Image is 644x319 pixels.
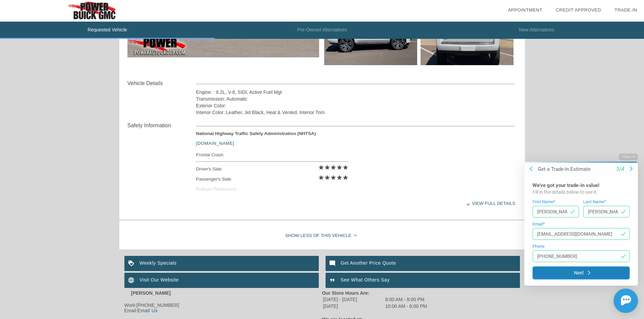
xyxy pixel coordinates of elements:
li: New Alternatives [429,22,644,39]
i: star [318,175,324,181]
div: Interior Color: Leather, Jet Black, Heat & Vented, Interior Trim [196,109,516,116]
li: Pre-Owned Alternatives [215,22,429,39]
div: Show Less of this Vehicle [119,222,525,249]
a: See What Others Say [326,273,520,288]
i: star [342,164,349,170]
div: Transmission: Automatic [196,96,516,102]
div: Vehicle Details [127,79,196,87]
iframe: Chat Assistance [510,148,644,319]
img: ic_mode_comment_white_24dp_2x.png [326,256,341,271]
i: star [330,164,336,170]
td: [DATE] [323,303,384,309]
td: 10:00 AM - 6:00 PM [385,303,428,309]
i: star [336,164,342,170]
i: star [342,175,349,181]
a: Email Us [137,308,158,313]
div: Passenger's Side: [196,174,349,184]
i: star [330,175,336,181]
a: [DOMAIN_NAME] [196,141,234,146]
strong: [PERSON_NAME] [131,290,171,296]
a: Trade-In [615,7,637,12]
img: ic_language_white_24dp_2x.png [124,273,140,288]
i: star [336,175,342,181]
td: [DATE] - [DATE] [323,296,384,302]
a: Weekly Specials [124,256,319,271]
span: [PHONE_NUMBER] [137,302,179,308]
div: Engine: : 6.2L, V-8, SIDI, Active Fuel Mgt [196,89,516,96]
div: Email: [124,308,322,313]
i: star [318,164,324,170]
div: Frontal Crash [196,151,349,159]
i: star [324,175,330,181]
div: Work: [124,302,322,308]
td: 8:00 AM - 8:00 PM [385,296,428,302]
img: ic_format_quote_white_24dp_2x.png [326,273,341,288]
strong: Our Store Hours Are: [322,290,369,296]
div: Exterior Color: [196,102,516,109]
a: Get Another Price Quote [326,256,520,271]
a: Credit Approved [556,7,601,12]
a: Appointment [508,7,542,12]
div: Driver's Side: [196,164,349,174]
a: Visit Our Website [124,273,319,288]
div: Safety Information [127,122,196,130]
i: star [324,164,330,170]
img: ic_loyalty_white_24dp_2x.png [124,256,140,271]
div: View full details [196,195,516,212]
strong: National Highway Traffic Safety Administration (NHTSA) [196,131,316,136]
